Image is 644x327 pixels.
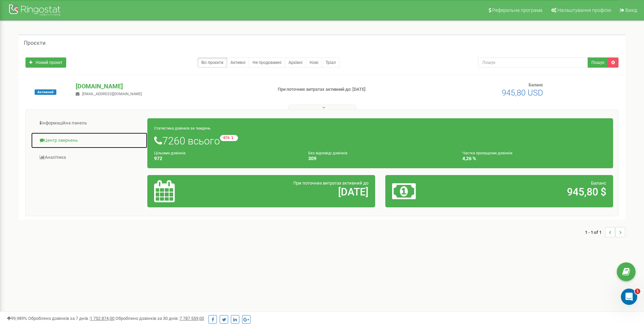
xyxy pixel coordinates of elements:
small: Без відповіді дзвінків [308,151,347,155]
u: 7 787 559,00 [180,316,204,321]
span: [EMAIL_ADDRESS][DOMAIN_NAME] [82,92,142,96]
input: Пошук [478,57,588,68]
span: 1 - 1 of 1 [585,227,605,237]
span: 945,80 USD [502,88,543,98]
span: Оброблено дзвінків за 30 днів : [115,316,204,321]
a: Всі проєкти [198,57,227,68]
a: Аналiтика [31,149,148,166]
iframe: Intercom live chat [621,289,637,305]
span: Баланс [529,82,543,87]
h5: Проєкти [24,40,45,46]
span: При поточних витратах активний до [293,180,368,186]
a: Інформаційна панель [31,115,148,132]
h4: 4,26 % [462,156,606,161]
h4: 972 [154,156,298,161]
small: Цільових дзвінків [154,151,185,155]
small: Частка пропущених дзвінків [462,151,512,155]
button: Пошук [588,57,608,68]
h2: 945,80 $ [467,186,606,197]
a: Новий проєкт [25,57,66,68]
span: Налаштування профілю [557,7,611,13]
u: 1 752 874,00 [90,316,114,321]
span: Вихід [625,7,637,13]
a: Не продовжені [249,57,285,68]
nav: ... [585,220,625,244]
a: Нові [306,57,322,68]
small: Статистика дзвінків за тиждень [154,126,210,131]
span: 1 [635,289,640,294]
h4: 309 [308,156,452,161]
h2: [DATE] [229,186,368,197]
span: Баланс [591,180,606,186]
span: Активний [35,89,56,95]
h1: 7260 всього [154,135,606,147]
span: Оброблено дзвінків за 7 днів : [28,316,114,321]
span: 99,989% [7,316,27,321]
a: Архівні [285,57,306,68]
p: При поточних витратах активний до: [DATE] [278,86,418,93]
p: [DOMAIN_NAME] [76,82,266,91]
span: Реферальна програма [492,7,542,13]
a: Центр звернень [31,132,148,149]
a: Тріал [322,57,339,68]
small: -876 [220,135,238,141]
a: Активні [227,57,249,68]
